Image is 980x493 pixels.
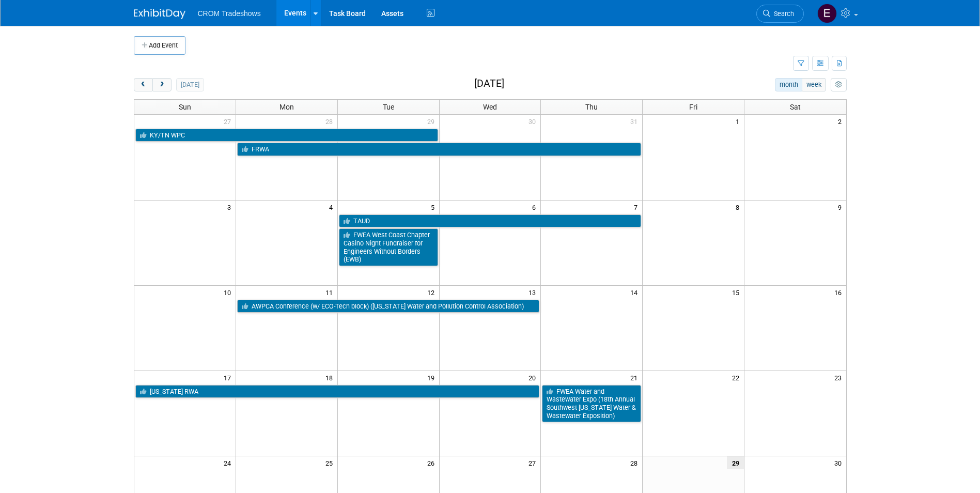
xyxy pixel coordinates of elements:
button: [DATE] [176,78,204,91]
a: KY/TN WPC [135,129,438,142]
a: Search [756,5,804,23]
a: TAUD [339,214,642,228]
span: 22 [731,371,744,384]
span: 21 [629,371,642,384]
span: 10 [223,286,236,299]
span: Search [770,10,794,18]
span: 24 [223,456,236,469]
span: Sat [790,103,801,111]
span: 28 [324,115,337,128]
span: 28 [629,456,642,469]
span: 1 [735,115,744,128]
span: Fri [689,103,697,111]
span: 6 [531,201,540,213]
span: 30 [527,115,540,128]
span: Tue [383,103,394,111]
a: [US_STATE] RWA [135,385,540,398]
span: 13 [527,286,540,299]
span: 14 [629,286,642,299]
i: Personalize Calendar [835,82,842,88]
a: FWEA West Coast Chapter Casino Night Fundraiser for Engineers Without Borders (EWB) [339,228,438,266]
span: 23 [833,371,846,384]
span: Thu [585,103,598,111]
span: 8 [735,201,744,213]
button: prev [134,78,153,91]
span: Sun [179,103,191,111]
button: Add Event [134,36,185,55]
span: 25 [324,456,337,469]
span: 2 [837,115,846,128]
span: 29 [727,456,744,469]
span: 27 [527,456,540,469]
button: week [802,78,826,91]
span: 30 [833,456,846,469]
h2: [DATE] [474,78,504,89]
a: FRWA [237,143,641,156]
button: myCustomButton [831,78,846,91]
span: 3 [226,201,236,213]
span: 18 [324,371,337,384]
img: ExhibitDay [134,9,185,19]
a: AWPCA Conference (w/ ECO-Tech block) ([US_STATE] Water and Pollution Control Association) [237,300,540,313]
span: 29 [426,115,439,128]
span: 9 [837,201,846,213]
span: Wed [483,103,497,111]
span: CROM Tradeshows [198,9,261,18]
span: 31 [629,115,642,128]
span: 12 [426,286,439,299]
span: 4 [328,201,337,213]
img: Emily Williams [817,4,837,23]
button: next [152,78,172,91]
span: 5 [430,201,439,213]
span: Mon [279,103,294,111]
span: 11 [324,286,337,299]
span: 7 [633,201,642,213]
span: 16 [833,286,846,299]
span: 17 [223,371,236,384]
span: 19 [426,371,439,384]
button: month [775,78,802,91]
span: 27 [223,115,236,128]
span: 26 [426,456,439,469]
span: 15 [731,286,744,299]
a: FWEA Water and Wastewater Expo (18th Annual Southwest [US_STATE] Water & Wastewater Exposition) [542,385,641,423]
span: 20 [527,371,540,384]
